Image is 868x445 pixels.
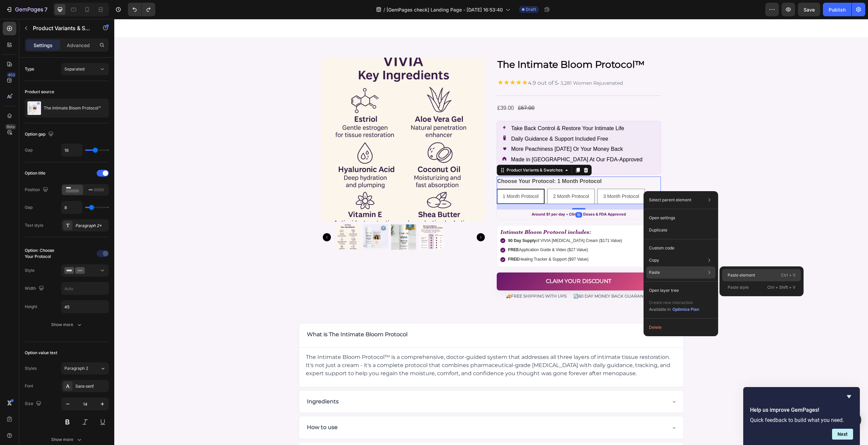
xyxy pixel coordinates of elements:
[25,185,50,195] div: Position
[382,84,400,95] div: £39.00
[394,228,405,233] strong: FREE
[27,101,41,115] img: product feature img
[62,301,108,313] input: Auto
[51,436,83,443] div: Show more
[209,214,217,222] button: Carousel Back Arrow
[64,365,88,371] span: Paragraph 2
[750,417,853,423] p: Quick feedback to build what you need.
[61,63,109,75] button: Separated
[649,307,671,312] span: Available in
[386,191,544,200] h2: Around $1 per day • Clinical Doses & FDA Approved
[397,116,494,124] span: Daily Guidance & Support Included Free
[461,193,468,199] div: 16
[67,42,90,49] p: Advanced
[414,61,443,67] span: 4.9 out of 5
[25,304,37,310] div: Height
[25,89,54,95] div: Product source
[25,130,55,139] div: Option gap
[459,274,537,281] p: 🔄
[25,383,33,389] div: Font
[394,218,508,226] p: of VIVIA [MEDICAL_DATA] Cream ($171 Value)
[382,158,488,167] legend: Choose Your Protocol: 1 Month Protocol
[382,254,547,271] button: <p>CLAIM YOUR DISCOUNT</p>
[672,306,699,312] div: Optimize Plan
[432,258,497,267] p: CLAIM YOUR DISCOUNT
[798,3,820,16] button: Save
[649,299,699,306] p: Create new interaction
[649,269,660,276] p: Paste
[383,59,414,67] span: ★★★★★
[382,39,547,52] h2: The Intimate Bloom Protocol™
[128,3,155,16] div: Undo/Redo
[391,148,450,154] div: Product Variants & Swatches
[394,219,422,224] strong: 90 Day Supply
[646,321,715,333] button: Delete
[25,399,43,408] div: Size
[464,275,537,280] strong: 60 DAY MONEY BACK GUARANTEE
[649,257,659,263] p: Copy
[25,284,45,293] div: Width
[397,106,510,113] span: Take Back Control & Restore Your Intimate Life
[728,272,755,278] p: Paste element
[44,5,47,14] p: 7
[34,42,53,49] p: Settings
[489,175,525,180] span: 3 Month Protocol
[44,106,101,110] p: The Intimate Bloom Protocol™
[62,282,108,295] input: Auto
[832,429,853,440] button: Next question
[397,137,541,152] span: Made in [GEOGRAPHIC_DATA] At Our FDA-Approved Facility
[114,19,868,445] iframe: To enrich screen reader interactions, please activate Accessibility in Grammarly extension settings
[25,147,33,153] div: Gap
[25,350,57,356] div: Option value text
[25,247,60,260] div: Option: Choose Your Protocol
[193,312,293,319] strong: What is The Intimate Bloom Protocol
[649,287,679,294] p: Open layer tree
[25,267,35,274] div: Style
[397,275,452,280] strong: FREE SHIPPING WITH UPS
[397,126,509,134] span: More Peachiness [DATE] Or Your Money Back
[75,223,107,229] div: Paragraph 2*
[394,238,405,243] strong: FREE
[823,3,851,16] button: Publish
[649,215,675,221] p: Open settings
[362,214,371,222] button: Carousel Next Arrow
[25,204,33,210] div: Gap
[649,197,691,203] p: Select parent element
[192,334,563,359] p: The Intimate Bloom Protocol™ is a comprehensive, doctor-guided system that addresses all three la...
[193,405,223,411] strong: How to use
[845,392,853,401] button: Hide survey
[767,284,795,291] p: Ctrl + Shift + V
[728,284,749,290] p: Paste style
[649,227,667,233] p: Duplicate
[61,362,109,375] button: Paragraph 2
[829,6,846,13] div: Publish
[25,319,109,331] button: Show more
[383,6,385,13] span: /
[649,245,674,251] p: Custom code
[33,24,91,32] p: Product Variants & Swatches
[439,175,475,180] span: 2 Month Protocol
[25,365,37,371] div: Styles
[389,175,425,180] span: 1 Month Protocol
[392,274,452,281] p: 🚚
[672,306,699,313] button: Optimize Plan
[75,383,107,389] div: Sans-serif
[25,66,34,72] div: Type
[386,210,477,216] strong: Intimate Bloom Protocol includes:
[5,124,16,129] div: Beta
[3,3,51,16] button: 7
[750,406,853,414] h2: Help us improve GemPages!
[394,238,474,243] span: Healing Tracker & Support ($97 Value)
[387,6,503,13] span: [GemPages check] Landing Page - [DATE] 16:53:40
[6,72,16,78] div: 450
[51,321,83,328] div: Show more
[25,222,43,228] div: Text style
[750,392,853,440] div: Help us improve GemPages!
[526,6,536,13] span: Draft
[62,201,82,214] input: Auto
[394,228,474,233] span: Application Guide & Video ($27 Value)
[64,66,84,72] span: Separated
[403,84,421,95] div: £67.00
[25,170,45,176] div: Option title
[781,272,795,279] p: Ctrl + V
